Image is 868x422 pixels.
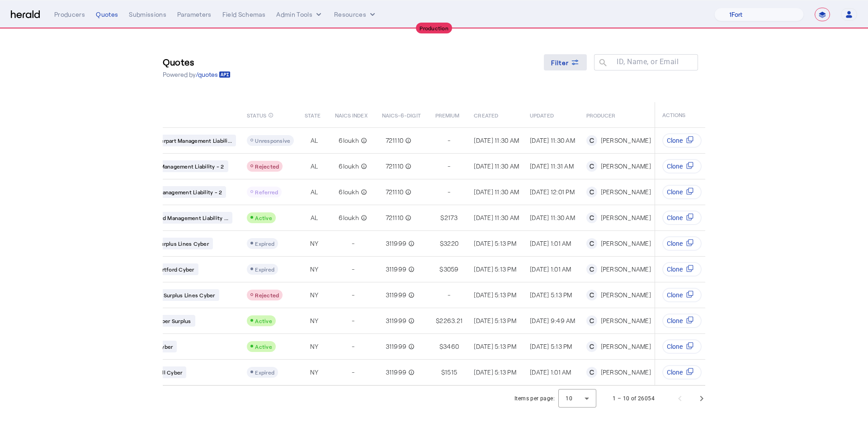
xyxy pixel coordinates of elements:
[662,236,702,251] button: Clone
[586,290,597,300] div: C
[655,102,705,127] th: ACTIONS
[310,239,319,248] span: NY
[530,291,572,299] span: [DATE] 5:13 PM
[436,316,439,325] span: $
[311,136,318,145] span: AL
[601,342,651,351] div: [PERSON_NAME]
[144,266,194,273] span: The Hartford Cyber
[255,137,290,144] span: Unresponsive
[386,239,407,248] span: 311999
[255,240,274,247] span: Expired
[474,188,519,196] span: [DATE] 11:30 AM
[530,317,576,324] span: [DATE] 9:49 AM
[514,394,555,403] div: Items per page:
[443,239,458,248] span: 3220
[448,162,450,171] span: -
[406,239,415,248] mat-icon: info_outline
[339,188,359,197] span: 6loukh
[352,368,354,377] span: -
[586,238,597,249] div: C
[403,162,411,171] mat-icon: info_outline
[406,316,415,325] mat-icon: info_outline
[667,316,683,325] span: Clone
[311,213,318,222] span: AL
[586,110,616,119] span: PRODUCER
[601,265,651,274] div: [PERSON_NAME]
[386,213,404,222] span: 721110
[386,162,404,171] span: 721110
[255,189,278,195] span: Referred
[530,188,575,196] span: [DATE] 12:01 PM
[601,239,651,248] div: [PERSON_NAME]
[255,343,272,350] span: Active
[586,315,597,326] div: C
[416,23,452,33] div: Production
[530,265,571,273] span: [DATE] 1:01 AM
[310,316,319,325] span: NY
[691,388,712,409] button: Next page
[403,188,411,197] mat-icon: info_outline
[255,292,279,298] span: Rejected
[339,136,359,145] span: 6loukh
[530,368,571,376] span: [DATE] 1:01 AM
[474,239,516,247] span: [DATE] 5:13 PM
[339,213,359,222] span: 6loukh
[474,110,498,119] span: CREATED
[163,56,231,68] h3: Quotes
[440,213,444,222] span: $
[586,367,597,378] div: C
[448,291,450,300] span: -
[359,213,367,222] mat-icon: info_outline
[601,136,651,145] div: [PERSON_NAME]
[601,316,651,325] div: [PERSON_NAME]
[662,211,702,225] button: Clone
[386,291,407,300] span: 311999
[530,162,574,170] span: [DATE] 11:31 AM
[335,110,368,119] span: NAICS INDEX
[441,368,445,377] span: $
[662,133,702,148] button: Clone
[255,318,272,324] span: Active
[594,58,609,69] mat-icon: search
[443,342,459,351] span: 3460
[359,188,367,197] mat-icon: info_outline
[144,240,209,247] span: CFC Surplus Lines Cyber
[359,136,367,145] mat-icon: info_outline
[613,394,655,403] div: 1 – 10 of 26054
[406,265,415,274] mat-icon: info_outline
[474,342,516,350] span: [DATE] 5:13 PM
[586,264,597,275] div: C
[474,317,516,324] span: [DATE] 5:13 PM
[255,369,274,375] span: Expired
[196,70,231,79] a: /quotes
[255,215,272,221] span: Active
[586,341,597,352] div: C
[359,162,367,171] mat-icon: info_outline
[48,102,705,386] table: Table view of all quotes submitted by your platform
[276,10,323,19] button: internal dropdown menu
[662,288,702,302] button: Clone
[444,213,458,222] span: 2173
[406,342,415,351] mat-icon: info_outline
[474,162,519,170] span: [DATE] 11:30 AM
[445,368,457,377] span: 1515
[310,342,319,351] span: NY
[386,265,407,274] span: 311999
[530,136,575,144] span: [DATE] 11:30 AM
[163,70,231,79] p: Powered by
[129,10,166,19] div: Submissions
[11,10,40,19] img: Herald Logo
[586,212,597,223] div: C
[601,368,651,377] div: [PERSON_NAME]
[601,162,651,171] div: [PERSON_NAME]
[544,54,587,70] button: Filter
[386,188,404,197] span: 721110
[406,368,415,377] mat-icon: info_outline
[586,161,597,172] div: C
[334,10,377,19] button: Resources dropdown menu
[662,365,702,380] button: Clone
[144,317,191,324] span: Brit Cyber Surplus
[352,342,354,351] span: -
[144,291,215,299] span: At-Bay Surplus Lines Cyber
[662,314,702,328] button: Clone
